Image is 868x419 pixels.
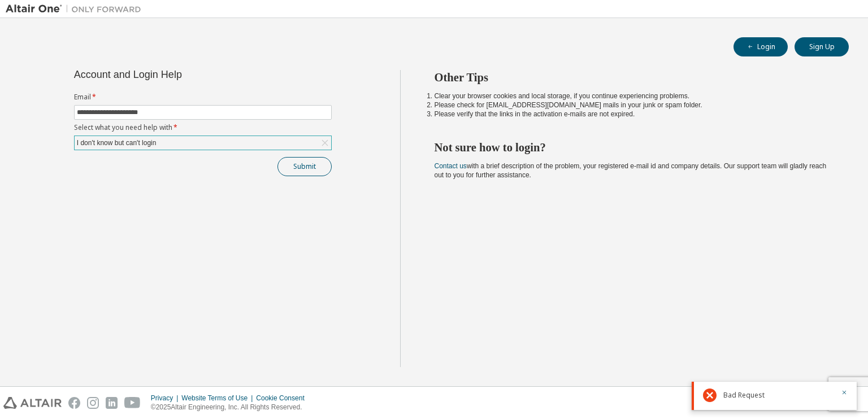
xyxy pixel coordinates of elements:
[435,110,829,119] li: Please verify that the links in the activation e-mails are not expired.
[435,70,829,85] h2: Other Tips
[74,93,332,102] label: Email
[87,397,99,409] img: instagram.svg
[151,394,181,403] div: Privacy
[74,70,280,79] div: Account and Login Help
[435,162,467,170] a: Contact us
[181,394,256,403] div: Website Terms of Use
[3,397,62,409] img: altair_logo.svg
[6,3,147,15] img: Altair One
[256,394,311,403] div: Cookie Consent
[75,136,331,150] div: I don't know but can't login
[795,37,849,56] button: Sign Up
[723,391,765,400] span: Bad Request
[734,37,788,56] button: Login
[74,123,332,132] label: Select what you need help with
[68,397,80,409] img: facebook.svg
[124,397,141,409] img: youtube.svg
[106,397,118,409] img: linkedin.svg
[435,101,829,110] li: Please check for [EMAIL_ADDRESS][DOMAIN_NAME] mails in your junk or spam folder.
[435,140,829,155] h2: Not sure how to login?
[151,403,311,412] p: © 2025 Altair Engineering, Inc. All Rights Reserved.
[277,157,332,176] button: Submit
[435,91,829,101] li: Clear your browser cookies and local storage, if you continue experiencing problems.
[75,137,158,149] div: I don't know but can't login
[435,162,827,179] span: with a brief description of the problem, your registered e-mail id and company details. Our suppo...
